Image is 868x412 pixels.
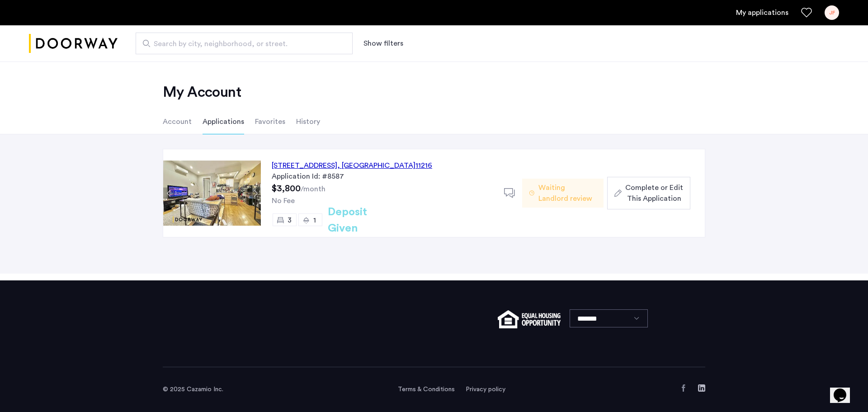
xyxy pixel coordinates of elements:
span: No Fee [272,197,295,204]
span: 3 [288,217,292,224]
span: , [GEOGRAPHIC_DATA] [337,162,415,169]
img: equal-housing.png [498,310,561,328]
button: Previous apartment [163,188,175,199]
input: Apartment Search [136,33,353,54]
a: Cazamio logo [29,27,118,61]
button: Next apartment [250,188,261,199]
li: Account [163,109,192,134]
img: logo [29,27,118,61]
iframe: chat widget [830,376,859,403]
a: Terms and conditions [398,385,455,394]
li: History [296,109,320,134]
button: button [607,177,690,209]
span: Waiting Landlord review [538,182,596,204]
li: Applications [203,109,244,134]
span: 1 [313,217,316,224]
select: Language select [570,309,648,327]
div: [STREET_ADDRESS] 11216 [272,160,432,171]
a: My application [736,7,788,18]
a: Facebook [680,384,687,392]
img: Apartment photo [163,161,261,226]
span: © 2025 Cazamio Inc. [163,386,223,393]
a: Favorites [801,7,812,18]
button: Show or hide filters [363,38,403,49]
span: $3,800 [272,184,301,193]
h2: Deposit Given [328,204,400,237]
a: Privacy policy [466,385,505,394]
h2: My Account [163,83,705,101]
span: Search by city, neighborhood, or street. [154,38,327,49]
a: LinkedIn [698,384,705,392]
span: Complete or Edit This Application [625,182,683,204]
div: Application Id: #8587 [272,171,493,182]
li: Favorites [255,109,285,134]
div: JF [825,5,839,20]
sub: /month [301,185,325,193]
